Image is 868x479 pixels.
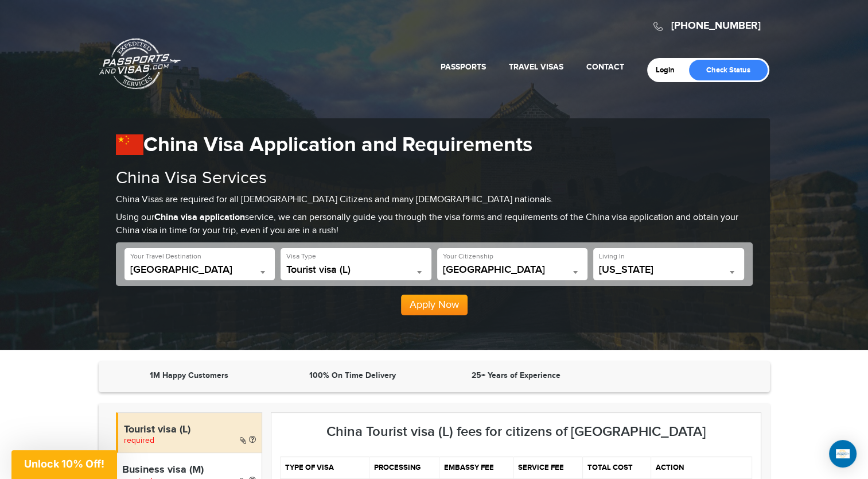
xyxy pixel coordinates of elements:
p: China Visas are required for all [DEMOGRAPHIC_DATA] Citizens and many [DEMOGRAPHIC_DATA] nationals. [116,194,753,207]
span: China [130,264,270,280]
label: Living In [599,252,625,261]
h3: China Tourist visa (L) fees for citizens of [GEOGRAPHIC_DATA] [280,424,752,439]
iframe: Customer reviews powered by Trustpilot [601,370,758,384]
button: Apply Now [401,295,468,315]
span: required [124,436,154,445]
h4: Business visa (M) [122,465,256,476]
th: Service fee [513,457,583,478]
label: Your Travel Destination [130,252,201,261]
h1: China Visa Application and Requirements [116,133,753,157]
span: China [130,264,270,276]
span: Tourist visa (L) [286,264,426,276]
a: Contact [586,62,624,72]
strong: 100% On Time Delivery [309,370,396,380]
th: Processing [369,457,439,478]
h4: Tourist visa (L) [124,424,256,436]
th: Embassy fee [439,457,513,478]
a: Login [656,65,683,75]
div: Unlock 10% Off! [11,450,117,479]
th: Action [651,457,752,478]
strong: China visa application [154,212,245,223]
strong: 1M Happy Customers [150,370,228,380]
h2: China Visa Services [116,169,753,188]
span: United States [443,264,582,280]
span: United States [443,264,582,276]
a: Check Status [689,60,768,80]
th: Total cost [582,457,651,478]
label: Visa Type [286,252,316,261]
a: Passports [441,62,486,72]
label: Your Citizenship [443,252,493,261]
div: Open Intercom Messenger [829,440,857,468]
span: California [599,264,738,280]
a: Travel Visas [509,62,563,72]
span: Unlock 10% Off! [24,458,104,470]
span: Tourist visa (L) [286,264,426,280]
a: [PHONE_NUMBER] [671,20,761,32]
th: Type of visa [280,457,369,478]
a: Passports & [DOMAIN_NAME] [99,38,181,90]
span: California [599,264,738,276]
strong: 25+ Years of Experience [472,370,560,380]
p: Using our service, we can personally guide you through the visa forms and requirements of the Chi... [116,211,753,238]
